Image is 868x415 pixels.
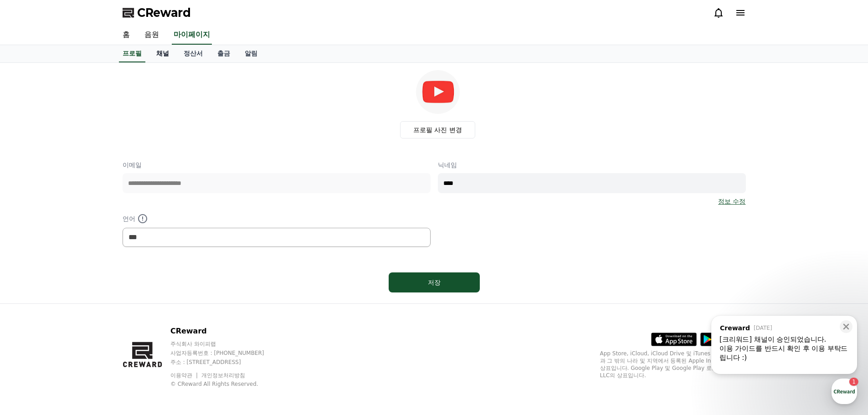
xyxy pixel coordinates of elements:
[137,5,191,20] span: CReward
[119,45,145,62] a: 프로필
[118,289,175,312] a: 설정
[416,70,460,114] img: profile_image
[170,380,282,388] p: © CReward All Rights Reserved.
[407,278,462,287] div: 저장
[3,289,60,312] a: 홈
[149,45,176,62] a: 채널
[172,26,212,45] a: 마이페이지
[123,160,431,169] p: 이메일
[201,372,245,379] a: 개인정보처리방침
[237,45,265,62] a: 알림
[170,372,199,379] a: 이용약관
[123,5,191,20] a: CReward
[176,45,210,62] a: 정산서
[210,45,237,62] a: 출금
[170,349,282,357] p: 사업자등록번호 : [PHONE_NUMBER]
[83,303,94,310] span: 대화
[170,359,282,366] p: 주소 : [STREET_ADDRESS]
[400,121,475,138] label: 프로필 사진 변경
[60,289,118,312] a: 1대화
[123,213,431,224] p: 언어
[170,340,282,348] p: 주식회사 와이피랩
[438,160,746,169] p: 닉네임
[137,26,166,45] a: 음원
[389,272,480,292] button: 저장
[141,302,152,310] span: 설정
[718,197,745,206] a: 정보 수정
[29,302,34,310] span: 홈
[600,350,746,379] p: App Store, iCloud, iCloud Drive 및 iTunes Store는 미국과 그 밖의 나라 및 지역에서 등록된 Apple Inc.의 서비스 상표입니다. Goo...
[115,26,137,45] a: 홈
[92,288,96,296] span: 1
[170,326,282,337] p: CReward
